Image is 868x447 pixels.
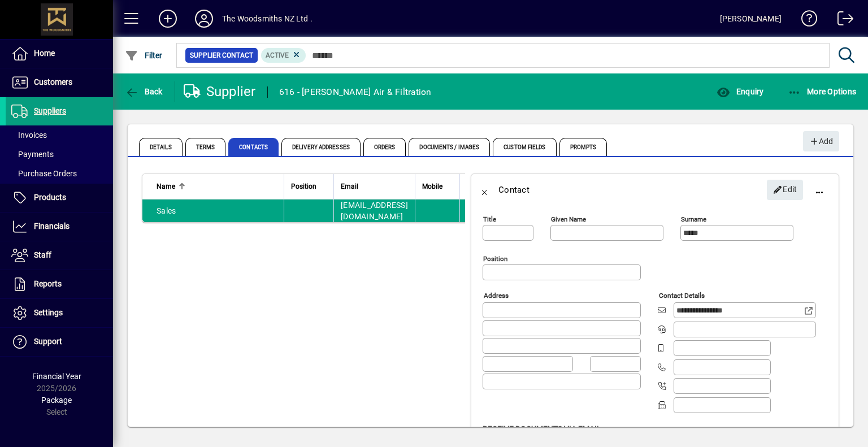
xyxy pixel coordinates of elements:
[6,299,113,327] a: Settings
[157,180,277,193] div: Name
[809,132,833,151] span: Add
[493,138,556,156] span: Custom Fields
[6,184,113,212] a: Products
[11,131,47,140] span: Invoices
[803,131,839,151] button: Add
[6,145,113,164] a: Payments
[773,180,797,199] span: Edit
[184,83,256,101] div: Supplier
[341,180,358,193] span: Email
[34,106,66,115] span: Suppliers
[34,250,51,259] span: Staff
[291,180,316,193] span: Position
[11,150,54,159] span: Payments
[157,206,176,215] span: Sales
[498,181,530,199] div: Contact
[266,51,289,59] span: Active
[41,396,72,405] span: Package
[483,424,601,433] span: Receive Documents Via Email
[186,8,222,29] button: Profile
[6,270,113,298] a: Reports
[471,176,498,203] button: Back
[6,68,113,97] a: Customers
[422,180,453,193] div: Mobile
[190,50,253,61] span: Supplier Contact
[717,87,763,96] span: Enquiry
[291,180,327,193] div: Position
[281,138,361,156] span: Delivery Addresses
[34,308,63,317] span: Settings
[150,8,186,29] button: Add
[261,48,306,63] mat-chip: Activation Status: Active
[34,222,70,231] span: Financials
[125,51,163,60] span: Filter
[157,180,175,193] span: Name
[341,201,408,221] span: [EMAIL_ADDRESS][DOMAIN_NAME]
[11,169,77,178] span: Purchase Orders
[122,45,166,66] button: Filter
[34,279,62,288] span: Reports
[222,10,313,28] div: The Woodsmiths NZ Ltd .
[363,138,406,156] span: Orders
[185,138,226,156] span: Terms
[228,138,279,156] span: Contacts
[32,372,81,381] span: Financial Year
[767,180,803,200] button: Edit
[6,328,113,356] a: Support
[788,87,857,96] span: More Options
[34,337,62,346] span: Support
[551,215,586,223] mat-label: Given name
[681,215,706,223] mat-label: Surname
[6,212,113,241] a: Financials
[483,255,507,263] mat-label: Position
[785,81,860,102] button: More Options
[34,77,72,86] span: Customers
[341,180,408,193] div: Email
[714,81,766,102] button: Enquiry
[422,180,442,193] span: Mobile
[279,83,432,101] div: 616 - [PERSON_NAME] Air & Filtration
[6,164,113,183] a: Purchase Orders
[34,193,66,202] span: Products
[806,176,833,203] button: More options
[34,49,55,58] span: Home
[720,10,782,28] div: [PERSON_NAME]
[6,40,113,68] a: Home
[139,138,183,156] span: Details
[559,138,607,156] span: Prompts
[483,215,496,223] mat-label: Title
[793,2,818,39] a: Knowledge Base
[6,241,113,270] a: Staff
[6,125,113,145] a: Invoices
[125,87,163,96] span: Back
[113,81,175,102] app-page-header-button: Back
[829,2,854,39] a: Logout
[122,81,166,102] button: Back
[409,138,490,156] span: Documents / Images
